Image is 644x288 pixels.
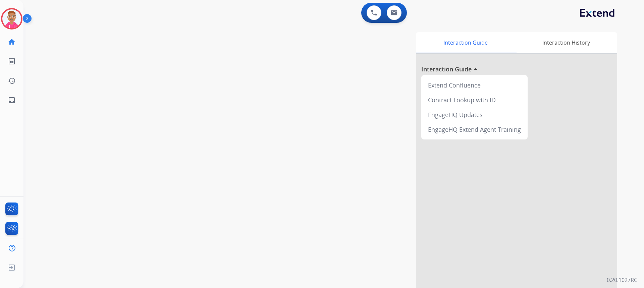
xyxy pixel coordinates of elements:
mat-icon: inbox [8,96,16,104]
div: Contract Lookup with ID [424,93,525,107]
div: Interaction History [515,32,617,53]
div: EngageHQ Updates [424,107,525,122]
p: 0.20.1027RC [607,276,637,284]
div: Extend Confluence [424,78,525,93]
div: EngageHQ Extend Agent Training [424,122,525,137]
img: avatar [2,9,21,28]
mat-icon: history [8,77,16,85]
mat-icon: home [8,38,16,46]
mat-icon: list_alt [8,57,16,65]
div: Interaction Guide [416,32,515,53]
